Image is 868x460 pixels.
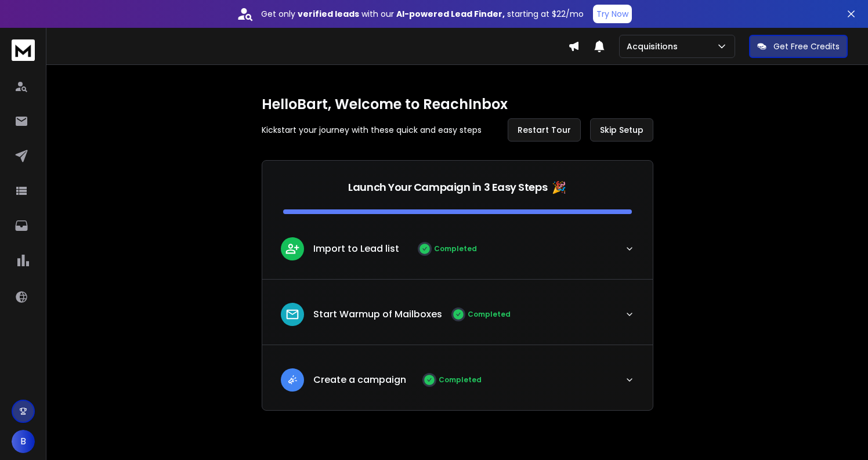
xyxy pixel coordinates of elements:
[261,8,584,20] p: Get only with our starting at $22/mo
[285,241,300,256] img: lead
[313,373,406,387] p: Create a campaign
[593,5,632,23] button: Try Now
[12,430,35,453] button: B
[262,124,482,136] p: Kickstart your journey with these quick and easy steps
[285,307,300,322] img: lead
[313,242,399,256] p: Import to Lead list
[590,118,653,142] button: Skip Setup
[262,228,653,279] button: leadImport to Lead listCompleted
[348,179,547,195] p: Launch Your Campaign in 3 Easy Steps
[396,8,505,20] strong: AI-powered Lead Finder,
[12,39,35,61] img: logo
[749,35,848,58] button: Get Free Credits
[552,179,566,195] span: 🎉
[262,95,653,114] h1: Hello Bart , Welcome to ReachInbox
[600,124,643,136] span: Skip Setup
[508,118,581,142] button: Restart Tour
[439,375,482,385] p: Completed
[596,8,628,20] p: Try Now
[434,244,477,253] p: Completed
[262,294,653,345] button: leadStart Warmup of MailboxesCompleted
[285,372,300,387] img: lead
[468,310,511,319] p: Completed
[313,307,442,321] p: Start Warmup of Mailboxes
[262,359,653,410] button: leadCreate a campaignCompleted
[298,8,359,20] strong: verified leads
[627,41,682,52] p: Acquisitions
[773,41,840,52] p: Get Free Credits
